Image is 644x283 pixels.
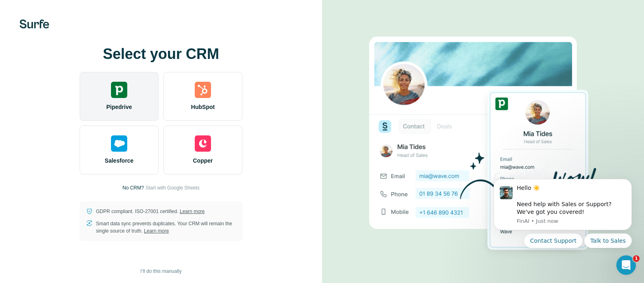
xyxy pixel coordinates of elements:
[144,228,169,234] a: Learn more
[369,23,597,264] img: PIPEDRIVE image
[96,220,236,235] p: Smart data sync prevents duplicates. Your CRM will remain the single source of truth.
[111,82,127,98] img: pipedrive's logo
[191,103,215,111] span: HubSpot
[96,208,205,215] p: GDPR compliant. ISO-27001 certified.
[140,268,181,275] span: I’ll do this manually
[481,172,644,253] iframe: Intercom notifications message
[111,135,127,152] img: salesforce's logo
[106,103,132,111] span: Pipedrive
[193,157,213,165] span: Copper
[195,82,211,98] img: hubspot's logo
[105,157,134,165] span: Salesforce
[20,20,49,28] img: Surfe's logo
[180,209,205,214] a: Learn more
[122,184,144,192] p: No CRM?
[146,184,200,192] button: Start with Google Sheets
[135,265,187,277] button: I’ll do this manually
[633,255,640,262] span: 1
[80,46,242,62] h1: Select your CRM
[195,135,211,152] img: copper's logo
[616,255,636,275] iframe: Intercom live chat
